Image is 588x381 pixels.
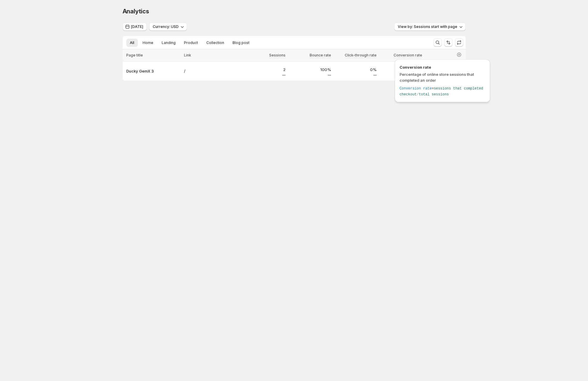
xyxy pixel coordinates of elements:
span: sessions that completed checkout [400,86,483,97]
button: [DATE] [123,23,147,31]
span: Conversion rate [400,86,432,91]
span: Landing [162,40,176,45]
span: Conversion rate [400,64,485,70]
span: Home [143,40,153,45]
span: Link [184,53,191,57]
p: 100% [289,67,331,73]
span: = [432,86,434,91]
p: 0% [380,67,422,73]
button: Sort the results [444,38,453,47]
p: 0% [335,67,377,73]
p: 2 [244,67,286,73]
span: Page title [126,53,143,57]
span: Bounce rate [310,53,331,58]
span: View by: Sessions start with page [398,24,457,29]
span: Currency: USD [153,24,179,29]
button: Currency: USD [149,23,187,31]
button: Search and filter results [433,38,442,47]
span: / [417,92,419,97]
span: Sessions [269,53,286,58]
a: / [184,68,240,74]
button: View by: Sessions start with page [394,23,466,31]
span: All [130,40,134,45]
span: total sessions [419,92,449,97]
span: Collection [206,40,224,45]
span: Click-through rate [345,53,377,58]
button: Ducky GemX 3 [126,68,180,74]
span: Product [184,40,198,45]
span: [DATE] [131,24,143,29]
span: Analytics [123,8,149,15]
span: Percentage of online store sessions that completed an order [400,72,474,83]
span: Conversion rate [394,53,422,58]
span: Blog post [233,40,249,45]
